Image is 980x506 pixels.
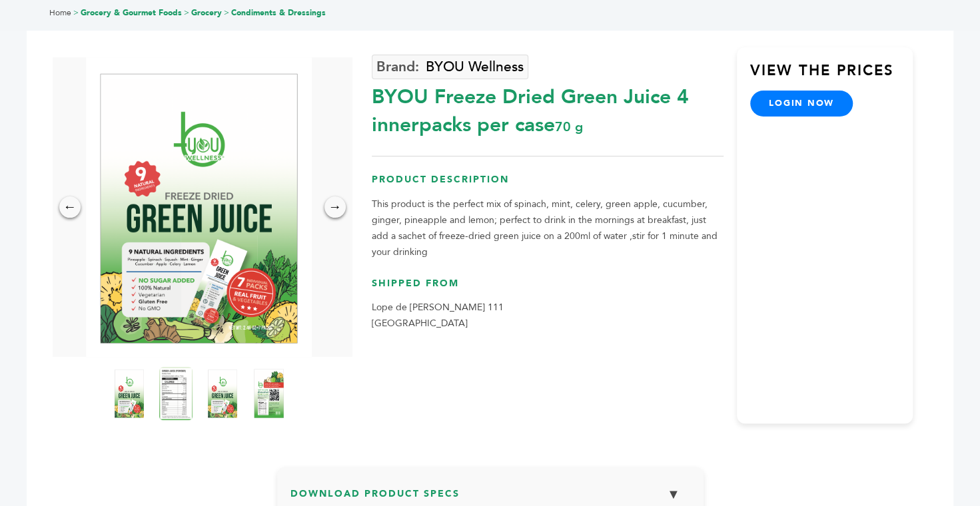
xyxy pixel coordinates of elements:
[86,57,312,357] img: BYOU Freeze Dried Green Juice 4 innerpacks per case 70 g
[49,7,71,18] a: Home
[324,196,346,218] div: →
[81,7,182,18] a: Grocery & Gourmet Foods
[372,300,724,332] p: Lope de [PERSON_NAME] 111 [GEOGRAPHIC_DATA]
[59,196,81,218] div: ←
[113,367,146,420] img: BYOU Freeze Dried Green Juice 4 innerpacks per case 70 g Product Label
[372,55,528,79] a: BYOU Wellness
[750,91,853,116] a: login now
[555,118,583,136] span: 70 g
[372,77,724,139] div: BYOU Freeze Dried Green Juice 4 innerpacks per case
[191,7,222,18] a: Grocery
[224,7,229,18] span: >
[159,367,193,420] img: BYOU Freeze Dried Green Juice 4 innerpacks per case 70 g Nutrition Info
[372,196,724,260] p: This product is the perfect mix of spinach, mint, celery, green apple, cucumber, ginger, pineappl...
[252,367,286,420] img: BYOU Freeze Dried Green Juice 4 innerpacks per case 70 g
[73,7,79,18] span: >
[372,173,724,196] h3: Product Description
[231,7,326,18] a: Condiments & Dressings
[206,367,239,420] img: BYOU Freeze Dried Green Juice 4 innerpacks per case 70 g
[184,7,189,18] span: >
[372,277,724,300] h3: Shipped From
[750,61,913,91] h3: View the Prices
